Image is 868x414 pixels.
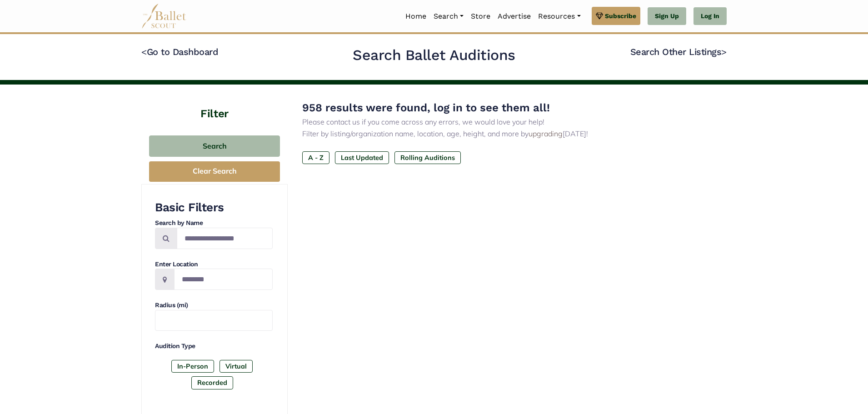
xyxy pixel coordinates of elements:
[177,228,273,249] input: Search by names...
[430,7,467,26] a: Search
[219,360,253,373] label: Virtual
[529,129,563,138] a: upgrading
[141,46,147,57] code: <
[721,46,727,57] code: >
[335,151,389,164] label: Last Updated
[141,85,288,122] h4: Filter
[155,200,273,215] h3: Basic Filters
[155,342,273,351] h4: Audition Type
[605,11,636,21] span: Subscribe
[402,7,430,26] a: Home
[149,161,280,182] button: Clear Search
[302,128,712,140] p: Filter by listing/organization name, location, age, height, and more by [DATE]!
[302,151,329,164] label: A - Z
[155,219,273,228] h4: Search by Name
[467,7,494,26] a: Store
[353,46,515,65] h2: Search Ballet Auditions
[149,135,280,157] button: Search
[191,376,233,389] label: Recorded
[592,7,640,25] a: Subscribe
[155,301,273,310] h4: Radius (mi)
[534,7,584,26] a: Resources
[141,46,218,57] a: <Go to Dashboard
[155,260,273,269] h4: Enter Location
[394,151,461,164] label: Rolling Auditions
[174,269,273,290] input: Location
[648,7,686,25] a: Sign Up
[494,7,534,26] a: Advertise
[171,360,214,373] label: In-Person
[630,46,727,57] a: Search Other Listings>
[596,11,603,21] img: gem.svg
[302,116,712,128] p: Please contact us if you come across any errors, we would love your help!
[693,7,727,25] a: Log In
[302,101,550,114] span: 958 results were found, log in to see them all!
